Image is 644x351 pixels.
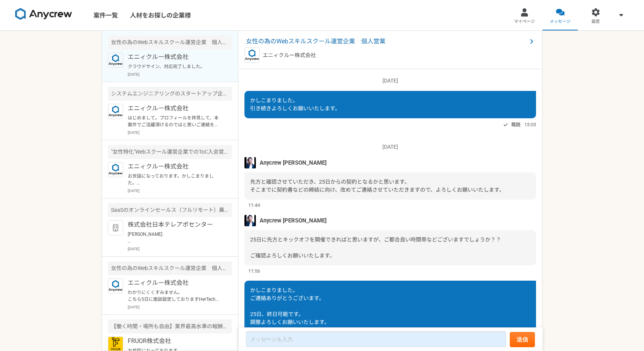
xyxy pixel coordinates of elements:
span: Anycrew [PERSON_NAME] [260,216,327,225]
div: "女性特化"Webスクール運営企業でのToC入会営業（フルリモート可） [108,145,232,159]
span: 25日に先方とキックオフを開催できればと思いますが、ご都合良い時間帯などございますでしょうか？？ ご確認よろしくお願いいたします。 [250,237,501,259]
p: お世話になっております。かしこまりました。 気になる案件等ございましたらお気軽にご連絡ください。 引き続きよろしくお願い致します。 [128,173,222,186]
p: エニィクルー株式会社 [128,52,222,62]
img: logo_text_blue_01.png [108,162,123,177]
p: はじめまして。プロフィールを拝見して、本案件でご活躍頂けるのではと思いご連絡を差し上げました。 案件ページの内容をご確認頂き、もし条件など合致されるようでしたら是非詳細をご案内できればと思います... [128,114,222,128]
span: メッセージ [550,19,571,25]
p: [DATE] [128,130,232,135]
div: 女性の為のWebスキルスクール運営企業 個人営業（フルリモート） [108,261,232,275]
span: 既読 [511,120,520,129]
img: default_org_logo-42cde973f59100197ec2c8e796e4974ac8490bb5b08a0eb061ff975e4574aa76.png [108,220,123,235]
span: 11:56 [248,267,260,275]
img: S__5267474.jpg [244,215,256,226]
span: マイページ [514,19,535,25]
p: 株式会社日本テレアポセンター [128,220,222,229]
p: エニィクルー株式会社 [128,162,222,171]
span: Anycrew [PERSON_NAME] [260,159,327,167]
span: かしこまりました。 ご連絡ありがとうございます。 25日、終日可能です。 調整よろしくお願いいたします。 [250,287,330,325]
img: logo_text_blue_01.png [108,104,123,119]
p: エニィクルー株式会社 [128,104,222,113]
div: 【働く時間・場所も自由】業界最高水準の報酬率を誇るキャリアアドバイザーを募集！ [108,319,232,334]
div: システムエンジニアリングのスタートアップ企業 生成AIの新規事業のセールスを募集 [108,87,232,101]
span: 先方と確認させていただき、25日からの契約となるかと思います。 そこまでに契約書などの締結に向け、改めてご連絡させていただきますので、よろしくお願いいたします。 [250,179,504,193]
p: [DATE] [128,71,232,77]
span: 女性の為のWebスキルスクール運営企業 個人営業 [246,37,527,46]
span: 設定 [592,19,600,25]
p: わかりにくくすみません。 こちら5日に面談設定しておりますHerTech様となります。 ご確認よろしくお願いいたします。 [128,289,222,303]
p: [DATE] [128,246,232,252]
span: 11:44 [248,202,260,209]
img: logo_text_blue_01.png [244,48,260,63]
img: S__5267474.jpg [244,157,256,168]
p: [DATE] [244,77,536,85]
img: logo_text_blue_01.png [108,278,123,294]
div: 女性の為のWebスキルスクール運営企業 個人営業 [108,35,232,49]
p: エニィクルー株式会社 [263,51,316,59]
div: SaaSのオンラインセールス（フルリモート）募集 [108,203,232,217]
p: [DATE] [128,304,232,310]
p: エニィクルー株式会社 [128,278,222,287]
span: 13:03 [524,121,536,128]
button: 送信 [510,332,535,347]
span: かしこまりました。 引き続きよろしくお願いいたします。 [250,97,340,111]
p: クラウドサイン、対応完了しました。 [128,63,222,70]
p: [PERSON_NAME] お世話になっております。 再度ご予約をいただきありがとうございます。 [DATE] 15:30 - 16:00にてご予約を確認いたしました。 メールアドレスへGoog... [128,231,222,245]
p: [DATE] [128,188,232,194]
p: [DATE] [244,143,536,151]
img: 8DqYSo04kwAAAAASUVORK5CYII= [15,8,72,20]
p: FRUOR株式会社 [128,337,222,346]
img: logo_text_blue_01.png [108,52,123,68]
